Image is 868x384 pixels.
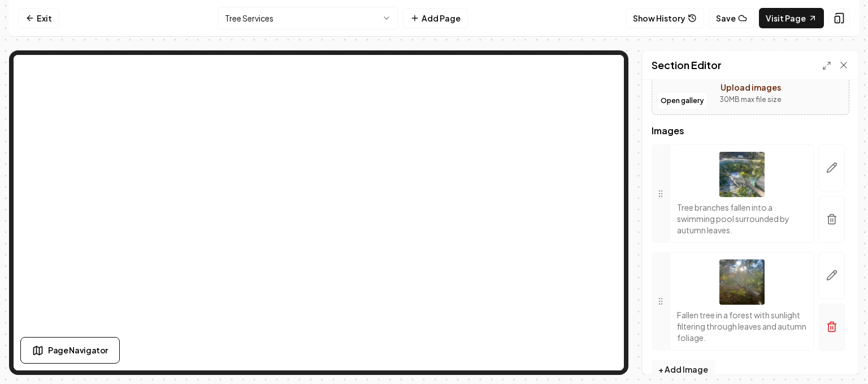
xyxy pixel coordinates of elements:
[18,8,59,28] a: Exit
[652,57,722,73] h2: Section Editor
[721,82,781,92] span: Upload images
[403,8,468,28] button: Add Page
[652,360,715,380] button: + Add Image
[719,94,782,105] p: 30 MB max file size
[759,8,824,28] a: Visit Page
[657,92,708,110] button: Open gallery
[626,8,704,28] button: Show History
[719,152,765,197] img: Tree branches fallen into a swimming pool surrounded by autumn leaves.
[652,126,849,135] span: Images
[48,344,108,356] span: Page Navigator
[677,202,807,236] p: Tree branches fallen into a swimming pool surrounded by autumn leaves.
[677,309,807,343] p: Fallen tree in a forest with sunlight filtering through leaves and autumn foliage.
[709,8,754,28] button: Save
[20,337,120,364] button: Page Navigator
[719,259,765,305] img: Fallen tree in a forest with sunlight filtering through leaves and autumn foliage.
